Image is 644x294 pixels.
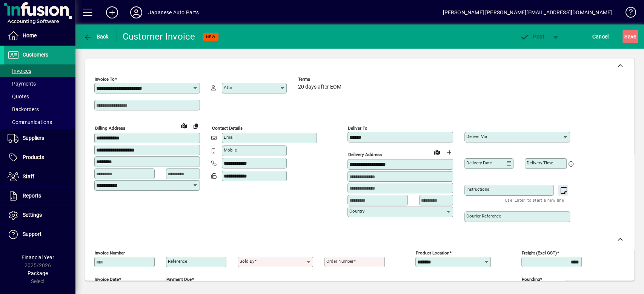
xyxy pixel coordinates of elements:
[466,213,501,219] mat-label: Courier Reference
[443,146,455,158] button: Choose address
[522,277,540,282] mat-label: Rounding
[4,103,75,116] a: Backorders
[624,34,627,40] span: S
[166,277,192,282] mat-label: Payment due
[224,85,232,90] mat-label: Attn
[8,93,29,100] span: Quotes
[516,30,548,43] button: Post
[168,259,187,264] mat-label: Reference
[4,167,75,186] a: Staff
[23,193,41,199] span: Reports
[431,146,443,158] a: View on map
[123,31,195,43] div: Customer Invoice
[23,173,34,179] span: Staff
[4,225,75,244] a: Support
[8,81,36,87] span: Payments
[4,26,75,45] a: Home
[83,34,109,40] span: Back
[520,34,544,40] span: ost
[224,147,237,153] mat-label: Mobile
[148,6,199,18] div: Japanese Auto Parts
[4,148,75,167] a: Products
[23,154,44,160] span: Products
[124,6,148,19] button: Profile
[622,30,638,43] button: Save
[23,32,37,38] span: Home
[298,77,343,82] span: Terms
[23,135,44,141] span: Suppliers
[95,277,119,282] mat-label: Invoice date
[619,2,635,26] a: Knowledge Base
[466,134,487,139] mat-label: Deliver via
[100,6,124,19] button: Add
[505,196,564,204] mat-hint: Use 'Enter' to start a new line
[590,30,611,43] button: Cancel
[23,52,48,58] span: Customers
[206,34,215,39] span: NEW
[4,64,75,77] a: Invoices
[443,6,612,18] div: [PERSON_NAME] [PERSON_NAME][EMAIL_ADDRESS][DOMAIN_NAME]
[527,160,553,165] mat-label: Delivery time
[75,30,117,43] app-page-header-button: Back
[190,120,202,132] button: Copy to Delivery address
[592,31,609,43] span: Cancel
[178,119,190,132] a: View on map
[240,259,254,264] mat-label: Sold by
[23,212,42,218] span: Settings
[8,68,31,74] span: Invoices
[298,84,341,90] span: 20 days after EOM
[224,135,235,140] mat-label: Email
[522,250,557,256] mat-label: Freight (excl GST)
[95,77,115,82] mat-label: Invoice To
[4,187,75,205] a: Reports
[416,250,449,256] mat-label: Product location
[466,187,489,192] mat-label: Instructions
[4,206,75,225] a: Settings
[4,90,75,103] a: Quotes
[349,208,364,214] mat-label: Country
[533,34,536,40] span: P
[4,77,75,90] a: Payments
[23,231,41,237] span: Support
[466,160,492,165] mat-label: Delivery date
[4,116,75,129] a: Communications
[348,126,367,131] mat-label: Deliver To
[22,254,54,260] span: Financial Year
[4,129,75,148] a: Suppliers
[95,250,125,256] mat-label: Invoice number
[8,106,39,112] span: Backorders
[8,119,52,125] span: Communications
[624,31,636,43] span: ave
[28,270,48,276] span: Package
[81,30,111,43] button: Back
[326,259,354,264] mat-label: Order number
